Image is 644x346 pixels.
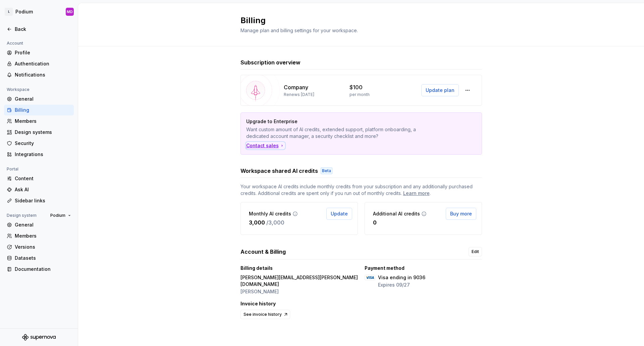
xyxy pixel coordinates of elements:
div: Authentication [15,60,71,67]
span: Buy more [450,210,472,217]
span: Update [331,210,348,217]
span: Manage plan and billing settings for your workspace. [240,28,358,33]
div: Billing [15,107,71,113]
div: Notifications [15,71,71,78]
a: General [4,94,74,104]
a: Datasets [4,253,74,263]
div: Integrations [15,151,71,158]
a: Versions [4,242,74,252]
h3: Subscription overview [240,58,301,66]
span: Edit [472,249,479,254]
div: General [15,221,71,228]
a: Profile [4,47,74,58]
p: Want custom amount of AI credits, extended support, platform onboarding, a dedicated account mana... [246,126,429,140]
button: LPodiumMD [1,4,76,19]
p: per month [350,92,370,97]
a: Members [4,116,74,127]
a: Content [4,173,74,184]
a: Billing [4,105,74,115]
a: Security [4,138,74,149]
button: Update plan [421,84,459,96]
span: Update plan [426,87,454,94]
div: Profile [15,49,71,56]
div: L [5,8,13,16]
div: Content [15,175,71,182]
h2: Billing [240,15,474,26]
p: [PERSON_NAME] [240,288,358,295]
a: Back [4,24,74,35]
a: See invoice history [240,310,290,319]
a: Ask AI [4,184,74,195]
a: Authentication [4,58,74,69]
a: Design systems [4,127,74,138]
p: Renews [DATE] [284,92,314,97]
h3: Workspace shared AI credits [240,167,318,175]
div: Account [4,39,26,47]
p: 0 [373,218,377,227]
a: Members [4,231,74,241]
a: Contact sales [246,142,285,149]
a: Notifications [4,69,74,80]
span: Your workspace AI credits include monthly credits from your subscription and any additionally pur... [240,183,482,197]
div: Portal [4,165,21,173]
div: Design systems [15,129,71,136]
p: Invoice history [240,300,276,307]
div: Members [15,118,71,125]
div: Sidebar links [15,197,71,204]
span: See invoice history [244,312,282,317]
button: Buy more [446,208,476,220]
div: Security [15,140,71,147]
p: Billing details [240,265,273,271]
p: [PERSON_NAME][EMAIL_ADDRESS][PERSON_NAME][DOMAIN_NAME] [240,274,358,288]
svg: Supernova Logo [22,334,56,341]
p: Payment method [365,265,405,271]
a: Edit [469,247,482,256]
div: Ask AI [15,186,71,193]
div: Beta [321,167,332,174]
button: Update [326,208,352,220]
div: Datasets [15,255,71,261]
p: Upgrade to Enterprise [246,118,429,125]
div: Versions [15,244,71,250]
a: Documentation [4,264,74,275]
span: Podium [50,213,65,218]
div: Design system [4,211,39,219]
p: $100 [350,83,363,91]
div: Workspace [4,86,32,94]
h3: Account & Billing [240,248,286,256]
div: General [15,96,71,102]
a: General [4,219,74,230]
p: Monthly AI credits [249,210,291,217]
div: MD [67,9,73,14]
div: Documentation [15,266,71,273]
a: Integrations [4,149,74,160]
div: Back [15,26,71,33]
a: Learn more [403,190,430,197]
p: Expires 09/27 [378,282,425,288]
div: Podium [15,8,33,15]
p: / 3,000 [266,218,284,227]
p: Additional AI credits [373,210,420,217]
p: Company [284,83,308,91]
div: Members [15,233,71,239]
a: Sidebar links [4,195,74,206]
p: 3,000 [249,218,265,227]
p: Visa ending in 9036 [378,274,425,281]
